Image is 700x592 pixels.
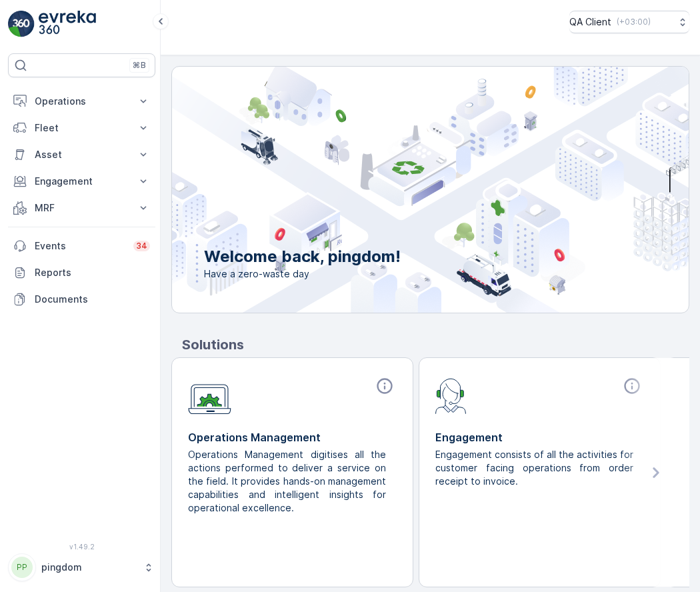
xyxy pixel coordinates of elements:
[8,115,155,141] button: Fleet
[35,266,150,279] p: Reports
[39,11,96,37] img: logo_light-DOdMpM7g.png
[8,553,155,581] button: PPpingdom
[11,557,33,578] div: PP
[204,246,401,267] p: Welcome back, pingdom!
[188,429,397,445] p: Operations Management
[8,259,155,286] a: Reports
[35,95,129,108] p: Operations
[8,168,155,195] button: Engagement
[8,88,155,115] button: Operations
[569,11,689,33] button: QA Client(+03:00)
[8,141,155,168] button: Asset
[112,67,689,313] img: city illustration
[35,293,150,306] p: Documents
[136,241,147,251] p: 34
[569,15,611,29] p: QA Client
[188,377,231,415] img: module-icon
[8,543,155,551] span: v 1.49.2
[204,267,401,281] span: Have a zero-waste day
[35,121,129,135] p: Fleet
[35,175,129,188] p: Engagement
[182,335,689,355] p: Solutions
[41,561,137,574] p: pingdom
[435,377,467,414] img: module-icon
[435,448,633,488] p: Engagement consists of all the activities for customer facing operations from order receipt to in...
[8,233,155,259] a: Events34
[8,195,155,221] button: MRF
[8,286,155,313] a: Documents
[435,429,644,445] p: Engagement
[35,148,129,161] p: Asset
[35,201,129,215] p: MRF
[35,239,125,253] p: Events
[188,448,386,515] p: Operations Management digitises all the actions performed to deliver a service on the field. It p...
[8,11,35,37] img: logo
[133,60,146,71] p: ⌘B
[617,17,651,27] p: ( +03:00 )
